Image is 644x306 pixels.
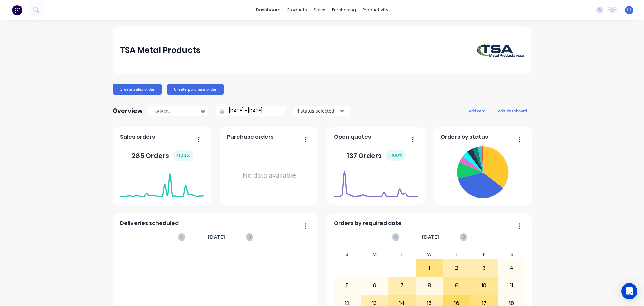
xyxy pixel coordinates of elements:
span: Sales orders [120,133,155,141]
button: edit dashboard [494,106,531,115]
div: W [416,250,443,259]
div: 1 [416,260,443,276]
div: 6 [361,277,388,294]
div: purchasing [329,5,359,15]
button: add card [465,106,490,115]
img: TSA Metal Products [477,43,524,57]
img: Factory [12,5,22,15]
div: 4 [498,260,525,276]
div: + 100 % [386,150,406,161]
div: Open Intercom Messenger [621,283,637,299]
button: 4 status selected [293,106,350,116]
div: M [361,250,388,259]
div: T [388,250,416,259]
div: 3 [471,260,497,276]
span: Deliveries scheduled [120,219,179,227]
div: 2 [443,260,470,276]
div: 9 [443,277,470,294]
div: 8 [416,277,443,294]
span: Open quotes [334,133,371,141]
div: productivity [359,5,392,15]
div: S [334,250,361,259]
div: sales [310,5,329,15]
div: No data available [227,144,311,207]
span: [DATE] [422,233,439,241]
div: Overview [113,104,143,118]
div: T [443,250,471,259]
div: 10 [471,277,497,294]
div: 137 Orders [347,150,406,161]
button: Create purchase order [167,84,224,95]
div: F [470,250,498,259]
span: [DATE] [208,233,225,241]
div: S [498,250,525,259]
div: 5 [334,277,361,294]
span: HL [627,7,632,13]
div: 4 status selected [297,107,339,114]
div: 7 [389,277,416,294]
button: Create sales order [113,84,162,95]
div: 11 [498,277,525,294]
div: + 100 % [173,150,193,161]
div: TSA Metal Products [120,44,200,57]
div: products [284,5,310,15]
div: 285 Orders [131,150,193,161]
span: Purchase orders [227,133,274,141]
span: Orders by status [441,133,488,141]
a: dashboard [253,5,284,15]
